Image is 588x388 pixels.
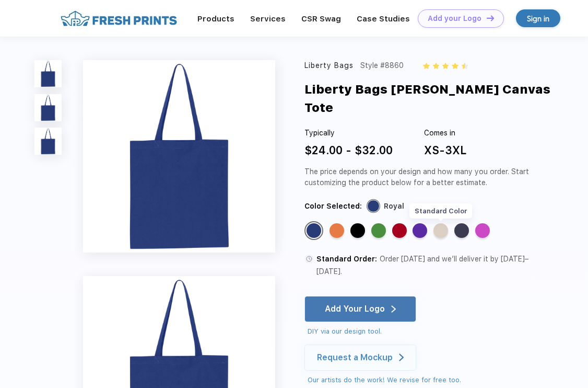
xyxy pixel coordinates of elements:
[34,94,62,121] img: func=resize&h=100
[424,142,467,159] div: XS-3XL
[308,326,416,337] div: DIY via our design tool.
[57,9,180,28] img: fo%20logo%202.webp
[392,223,407,238] div: Red
[423,63,429,69] img: yellow_star.svg
[304,166,546,188] div: The price depends on your design and how many you order. Start customizing the product below for ...
[34,128,62,155] img: func=resize&h=100
[304,254,314,264] img: standard order
[452,63,458,69] img: yellow_star.svg
[516,9,560,27] a: Sign in
[350,223,365,238] div: Black
[487,15,494,21] img: DT
[197,14,234,24] a: Products
[316,255,528,276] span: Order [DATE] and we’ll deliver it by [DATE]–[DATE].
[433,63,439,69] img: yellow_star.svg
[527,13,549,25] div: Sign in
[317,352,393,363] div: Request a Mockup
[308,375,461,385] div: Our artists do the work! We revise for free too.
[433,223,448,238] div: Natural
[83,60,275,253] img: func=resize&h=640
[34,60,62,87] img: func=resize&h=100
[424,128,467,139] div: Comes in
[304,201,362,212] div: Color Selected:
[384,201,404,212] div: Royal
[428,14,481,23] div: Add your Logo
[304,142,393,159] div: $24.00 - $32.00
[391,305,396,313] img: white arrow
[442,63,449,69] img: yellow_star.svg
[399,353,404,361] img: white arrow
[304,60,354,71] div: Liberty Bags
[307,223,321,238] div: Royal
[304,81,569,118] div: Liberty Bags [PERSON_NAME] Canvas Tote
[413,223,427,238] div: Purple
[454,223,469,238] div: Navy
[360,60,404,71] div: Style #8860
[462,63,468,69] img: half_yellow_star.svg
[325,304,385,314] div: Add Your Logo
[475,223,490,238] div: Hot Pink
[371,223,386,238] div: Kelly Green
[330,223,344,238] div: Orange
[304,128,393,139] div: Typically
[316,255,377,263] span: Standard Order:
